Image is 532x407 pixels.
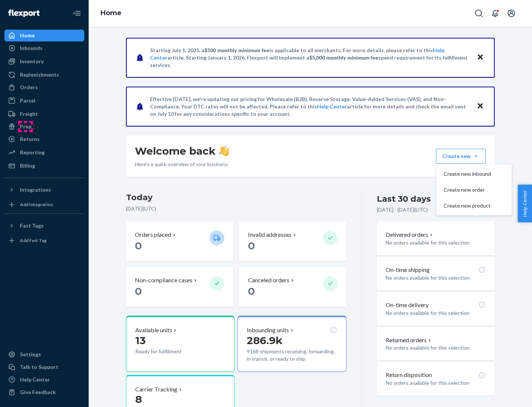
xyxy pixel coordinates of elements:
[386,379,486,387] p: No orders available for this selection
[475,52,485,63] button: Close
[20,201,53,208] div: Add Integration
[4,121,84,132] a: Prep
[4,55,84,67] a: Inventory
[20,123,31,130] div: Prep
[309,54,378,61] span: $5,000 monthly minimum fee
[20,71,59,78] div: Replenishments
[8,10,40,17] img: Flexport logo
[386,301,429,309] p: On-time delivery
[436,149,486,164] button: Create newCreate new inboundCreate new orderCreate new product
[386,231,434,239] button: Delivered orders
[444,187,491,192] span: Create new order
[126,267,233,307] button: Non-compliance cases 0
[239,267,346,307] button: Canceled orders 0
[504,6,519,21] button: Open account menu
[4,184,84,196] button: Integrations
[386,344,486,351] p: No orders available for this selection
[4,42,84,54] a: Inbounds
[248,276,289,285] p: Canceled orders
[247,348,337,363] p: 9168 shipments receiving, forwarding, in transit, or ready to ship
[247,326,289,334] p: Inbounding units
[248,239,255,252] span: 0
[219,146,229,156] img: hand-wave emoji
[135,285,142,297] span: 0
[20,149,45,156] div: Reporting
[471,6,486,21] button: Open Search Box
[4,160,84,172] a: Billing
[20,97,35,104] div: Parcel
[317,103,347,110] a: Help Center
[4,220,84,232] button: Fast Tags
[135,385,177,394] p: Carrier Tracking
[247,334,283,347] span: 286.9k
[20,110,38,118] div: Freight
[126,205,347,212] p: [DATE] ( UTC )
[135,276,192,285] p: Non-compliance cases
[248,285,255,297] span: 0
[20,44,42,52] div: Inbounds
[518,185,532,222] button: Help Center
[20,84,38,91] div: Orders
[135,334,146,347] span: 13
[126,316,235,372] button: Available units13Ready for fulfillment
[20,363,58,371] div: Talk to Support
[4,199,84,211] a: Add Integration
[20,135,40,143] div: Returns
[377,206,428,213] p: [DATE] - [DATE] ( UTC )
[20,388,56,396] div: Give Feedback
[135,161,229,168] p: Here’s a quick overview of your business
[20,186,51,194] div: Integrations
[150,95,470,118] p: Effective [DATE], we're updating our pricing for Wholesale (B2B), Reserve Storage, Value-Added Se...
[239,222,346,261] button: Invalid addresses 0
[386,266,430,274] p: On-time shipping
[20,32,35,39] div: Home
[4,30,84,41] a: Home
[4,235,84,246] a: Add Fast Tag
[135,393,142,406] span: 8
[475,101,485,112] button: Close
[386,371,432,379] p: Return disposition
[20,222,44,229] div: Fast Tags
[150,47,470,69] p: Starting July 1, 2025, a is applicable to all merchants. For more details, please refer to this a...
[126,222,233,261] button: Orders placed 0
[20,376,50,383] div: Help Center
[488,6,502,21] button: Open notifications
[248,231,291,239] p: Invalid addresses
[4,81,84,93] a: Orders
[4,374,84,386] a: Help Center
[4,69,84,81] a: Replenishments
[4,349,84,360] a: Settings
[204,47,269,53] span: $500 monthly minimum fee
[4,95,84,107] a: Parcel
[69,6,84,21] button: Close Navigation
[4,133,84,145] a: Returns
[126,192,347,203] h3: Today
[438,166,510,182] button: Create new inbound
[444,171,491,176] span: Create new inbound
[135,144,229,158] h1: Welcome back
[238,316,346,372] button: Inbounding units286.9k9168 shipments receiving, forwarding, in transit, or ready to ship
[100,9,122,17] a: Home
[20,237,47,243] div: Add Fast Tag
[20,58,44,65] div: Inventory
[135,239,142,252] span: 0
[438,182,510,198] button: Create new order
[386,336,433,344] button: Returned orders
[135,231,171,239] p: Orders placed
[4,361,84,373] a: Talk to Support
[135,326,172,334] p: Available units
[135,348,204,355] p: Ready for fulfillment
[386,309,486,317] p: No orders available for this selection
[386,239,486,246] p: No orders available for this selection
[95,3,127,24] ol: breadcrumbs
[4,147,84,158] a: Reporting
[377,193,431,205] div: Last 30 days
[4,386,84,398] button: Give Feedback
[20,351,41,358] div: Settings
[386,274,486,282] p: No orders available for this selection
[4,108,84,120] a: Freight
[20,162,35,169] div: Billing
